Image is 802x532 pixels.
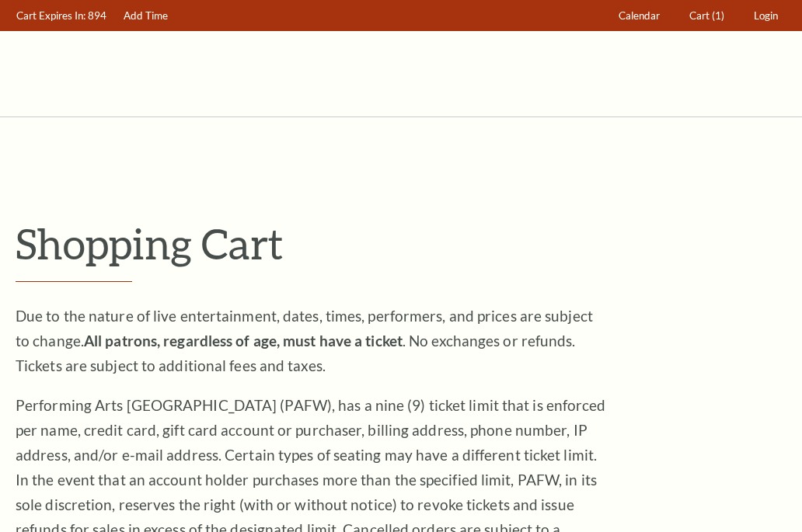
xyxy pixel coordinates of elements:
[16,307,593,374] span: Due to the nature of live entertainment, dates, times, performers, and prices are subject to chan...
[747,1,786,31] a: Login
[88,9,106,22] span: 894
[619,9,660,22] span: Calendar
[16,218,786,269] p: Shopping Cart
[682,1,732,31] a: Cart (1)
[117,1,176,31] a: Add Time
[712,9,724,22] span: (1)
[612,1,668,31] a: Calendar
[754,9,778,22] span: Login
[689,9,710,22] span: Cart
[84,332,403,349] strong: All patrons, regardless of age, must have a ticket
[16,9,85,22] span: Cart Expires In:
